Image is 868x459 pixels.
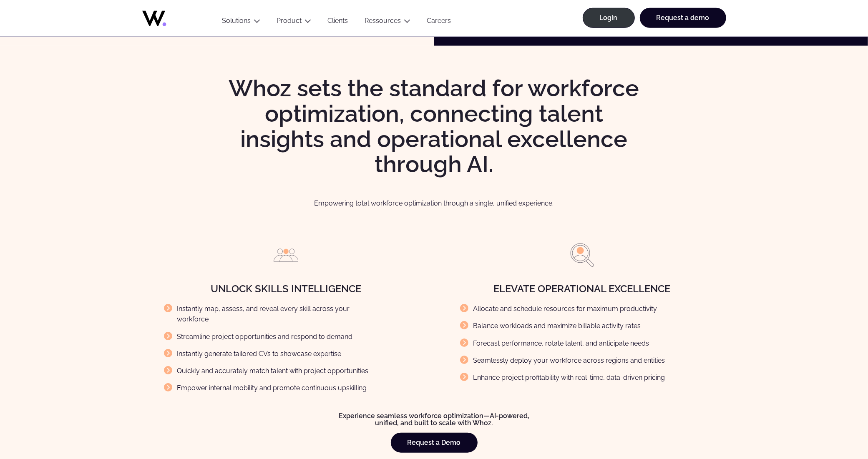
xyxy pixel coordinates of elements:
a: Product [277,17,302,25]
a: Clients [320,17,357,28]
iframe: Chatbot [813,404,856,447]
p: Empowering total workforce optimization through a single, unified experience. [17,198,851,208]
h4: Unlock Skills Intelligence [156,283,415,294]
li: Balance workloads and maximize billable activity rates [460,321,678,331]
button: Ressources [357,17,419,28]
h4: Experience seamless workforce optimization—AI-powered, unified, and built to scale with Whoz. [171,412,697,427]
h2: Whoz sets the standard for workforce optimization, connecting talent insights and operational exc... [221,76,648,177]
li: Enhance project profitability with real-time, data-driven pricing [460,372,678,383]
a: Request a demo [640,8,726,28]
li: Instantly map, assess, and reveal every skill across your workforce [164,303,382,325]
li: Allocate and schedule resources for maximum productivity [460,303,678,314]
li: Forecast performance, rotate talent, and anticipate needs [460,338,678,349]
li: Empower internal mobility and promote continuous upskilling [164,383,382,393]
h4: Elevate Operational Excellence [453,283,712,294]
a: Request a Demo [391,433,478,453]
li: Instantly generate tailored CVs to showcase expertise [164,349,382,359]
a: Login [583,8,635,28]
li: Seamlessly deploy your workforce across regions and entities [460,355,678,366]
li: Quickly and accurately match talent with project opportunities [164,366,382,376]
a: Careers [419,17,460,28]
a: Ressources [365,17,401,25]
li: Streamline project opportunities and respond to demand [164,331,382,342]
button: Product [269,17,320,28]
button: Solutions [214,17,269,28]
